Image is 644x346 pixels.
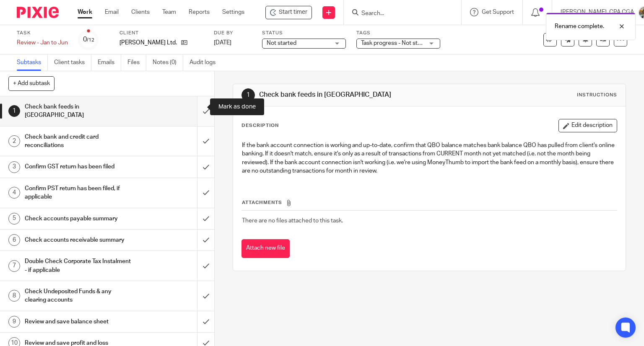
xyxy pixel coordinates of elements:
label: Due by [214,30,252,36]
h1: Check bank feeds in [GEOGRAPHIC_DATA] [25,101,134,122]
div: Review - Jan to Jun [17,39,68,47]
div: 5 [8,213,20,225]
a: Work [78,8,92,16]
h1: Check bank and credit card reconciliations [25,131,134,152]
img: Pixie [17,7,59,18]
label: Client [119,30,203,36]
div: 0 [83,35,94,44]
label: Status [262,30,346,36]
span: Start timer [279,8,307,17]
div: 4 [8,187,20,199]
div: 9 [8,316,20,328]
span: [DATE] [214,40,231,46]
a: Emails [98,54,121,71]
a: Settings [222,8,244,16]
h1: Check accounts receivable summary [25,234,134,246]
div: 2 [8,135,20,147]
p: If the bank account connection is working and up-to-date, confirm that QBO balance matches bank b... [242,141,617,175]
h1: Check bank feeds in [GEOGRAPHIC_DATA] [259,90,447,99]
h1: Check accounts payable summary [25,212,134,225]
h1: Confirm PST return has been filed, if applicable [25,182,134,204]
div: 3 [8,161,20,173]
span: Task progress - Not started + 2 [361,40,441,46]
a: Email [105,8,119,16]
a: Files [127,54,146,71]
button: Attach new file [241,239,290,258]
a: Notes (0) [153,54,183,71]
p: [PERSON_NAME] Ltd. [119,39,177,47]
div: TG Schulz Ltd. - Month End Bkpg Review - June [265,6,312,19]
div: 1 [8,105,20,117]
a: Reports [189,8,210,16]
div: Instructions [577,92,617,98]
div: 6 [8,234,20,246]
div: 7 [8,260,20,272]
h1: Confirm GST return has been filed [25,160,134,173]
button: Edit description [558,119,617,132]
div: 1 [241,88,255,102]
h1: Review and save balance sheet [25,315,134,328]
button: + Add subtask [8,76,55,90]
div: 8 [8,290,20,302]
h1: Check Undeposited Funds & any clearing accounts [25,285,134,307]
a: Team [162,8,176,16]
small: /12 [87,38,94,42]
span: Attachments [242,200,282,205]
span: There are no files attached to this task. [242,218,343,224]
p: Description [241,122,279,129]
p: Rename complete. [555,22,604,31]
a: Clients [131,8,150,16]
a: Audit logs [190,54,222,71]
span: Not started [267,40,296,46]
a: Client tasks [54,54,91,71]
label: Task [17,30,68,36]
a: Subtasks [17,54,48,71]
h1: Double Check Corporate Tax Instalment - if applicable [25,255,134,276]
